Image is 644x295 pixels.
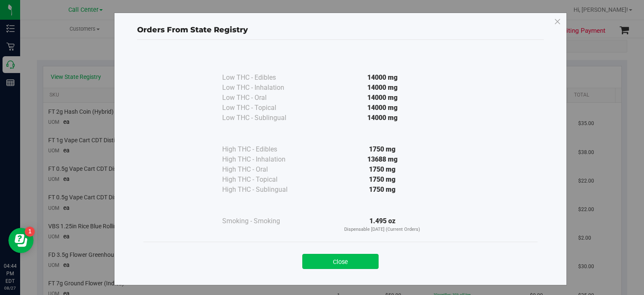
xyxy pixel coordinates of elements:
[8,228,34,253] iframe: Resource center
[222,144,306,154] div: High THC - Edibles
[222,83,306,93] div: Low THC - Inhalation
[306,113,459,123] div: 14000 mg
[306,103,459,113] div: 14000 mg
[306,185,459,195] div: 1750 mg
[222,175,306,185] div: High THC - Topical
[222,113,306,123] div: Low THC - Sublingual
[306,93,459,103] div: 14000 mg
[306,226,459,233] p: Dispensable [DATE] (Current Orders)
[306,216,459,233] div: 1.495 oz
[222,73,306,83] div: Low THC - Edibles
[222,164,306,175] div: High THC - Oral
[222,185,306,195] div: High THC - Sublingual
[306,144,459,154] div: 1750 mg
[222,103,306,113] div: Low THC - Topical
[302,254,379,269] button: Close
[306,73,459,83] div: 14000 mg
[306,164,459,175] div: 1750 mg
[306,154,459,164] div: 13688 mg
[306,83,459,93] div: 14000 mg
[222,154,306,164] div: High THC - Inhalation
[137,25,248,34] span: Orders From State Registry
[306,175,459,185] div: 1750 mg
[222,93,306,103] div: Low THC - Oral
[222,216,306,226] div: Smoking - Smoking
[25,227,35,237] iframe: Resource center unread badge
